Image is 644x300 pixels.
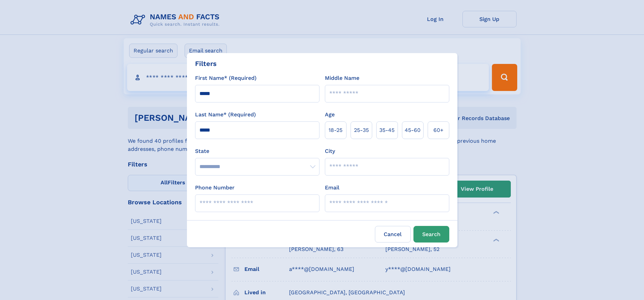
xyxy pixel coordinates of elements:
[325,74,359,82] label: Middle Name
[195,74,257,82] label: First Name* (Required)
[329,126,342,134] span: 18‑25
[405,126,421,134] span: 45‑60
[375,226,411,243] label: Cancel
[195,111,256,119] label: Last Name* (Required)
[379,126,395,134] span: 35‑45
[325,111,335,119] label: Age
[413,226,449,243] button: Search
[325,184,339,192] label: Email
[325,147,335,155] label: City
[433,126,444,134] span: 60+
[195,184,235,192] label: Phone Number
[354,126,369,134] span: 25‑35
[195,147,319,155] label: State
[195,59,217,69] div: Filters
